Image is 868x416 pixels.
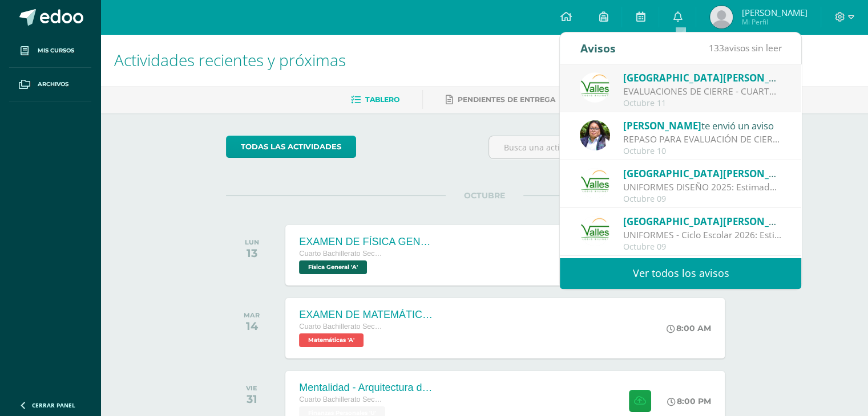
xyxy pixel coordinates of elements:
[667,396,711,406] div: 8:00 PM
[623,181,782,194] div: UNIFORMES DISEÑO 2025: Estimados padres de familia: Reciban un cordial saludo. Ante la inquietud ...
[623,215,801,228] span: [GEOGRAPHIC_DATA][PERSON_NAME]
[299,382,436,394] div: Mentalidad - Arquitectura de Mi Destino
[226,136,356,158] a: todas las Actividades
[38,80,68,89] span: Archivos
[365,95,399,104] span: Tablero
[32,401,75,409] span: Cerrar panel
[623,99,782,108] div: Octubre 11
[741,7,807,18] span: [PERSON_NAME]
[114,49,346,71] span: Actividades recientes y próximas
[299,395,385,403] span: Cuarto Bachillerato Secundaria
[741,17,807,27] span: Mi Perfil
[580,120,610,150] img: c7456b1c7483b5bc980471181b9518ab.png
[299,309,436,321] div: EXAMEN DE MATEMÁTICAS - [DATE] – PARTICIPACIÓN IMPRESCINDIBLE
[667,323,711,333] div: 8:00 AM
[580,32,615,64] div: Avisos
[458,95,555,104] span: Pendientes de entrega
[623,214,782,229] div: te envió un aviso
[623,119,701,132] span: [PERSON_NAME]
[580,216,610,246] img: 94564fe4cf850d796e68e37240ca284b.png
[623,70,782,85] div: te envió un aviso
[446,190,523,201] span: OCTUBRE
[580,72,610,103] img: 94564fe4cf850d796e68e37240ca284b.png
[489,136,742,158] input: Busca una actividad próxima aquí...
[246,392,257,406] div: 31
[708,42,781,54] span: avisos sin leer
[623,71,801,84] span: [GEOGRAPHIC_DATA][PERSON_NAME]
[245,246,259,260] div: 13
[710,6,733,28] img: 0ce591f6c5bb341b09083435ff076bde.png
[623,118,782,133] div: te envió un aviso
[246,384,257,392] div: VIE
[299,333,364,347] span: Matemáticas 'A'
[708,42,724,54] span: 133
[446,91,555,109] a: Pendientes de entrega
[38,46,74,55] span: Mis cursos
[580,168,610,198] img: 94564fe4cf850d796e68e37240ca284b.png
[623,166,782,181] div: te envió un aviso
[623,85,782,98] div: EVALUACIONES DE CIERRE - CUARTO BACHILLERATO: 📢 EVALUACIONES DE CIERRE Queridos alumnos, les comp...
[9,68,91,101] a: Archivos
[244,319,260,333] div: 14
[351,91,399,109] a: Tablero
[623,146,782,156] div: Octubre 10
[560,258,801,289] a: Ver todos los avisos
[623,242,782,252] div: Octubre 09
[9,34,91,68] a: Mis cursos
[623,194,782,204] div: Octubre 09
[623,167,801,180] span: [GEOGRAPHIC_DATA][PERSON_NAME]
[299,236,436,248] div: EXAMEN DE FÍSICA GENERAL - [DATE] – PARTICIPACIÓN IMPRESCINDIBLE
[299,323,385,331] span: Cuarto Bachillerato Secundaria
[299,260,367,274] span: Física General 'A'
[623,133,782,146] div: REPASO PARA EVALUACIÓN DE CIERRE: El repaso para la evaluación de cierre ya está habilitado desde...
[245,238,259,246] div: LUN
[623,229,782,242] div: UNIFORMES - Ciclo Escolar 2026: Estimados padres de familia: Reciban un cordial saludo. Por este ...
[299,250,385,258] span: Cuarto Bachillerato Secundaria
[244,311,260,319] div: MAR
